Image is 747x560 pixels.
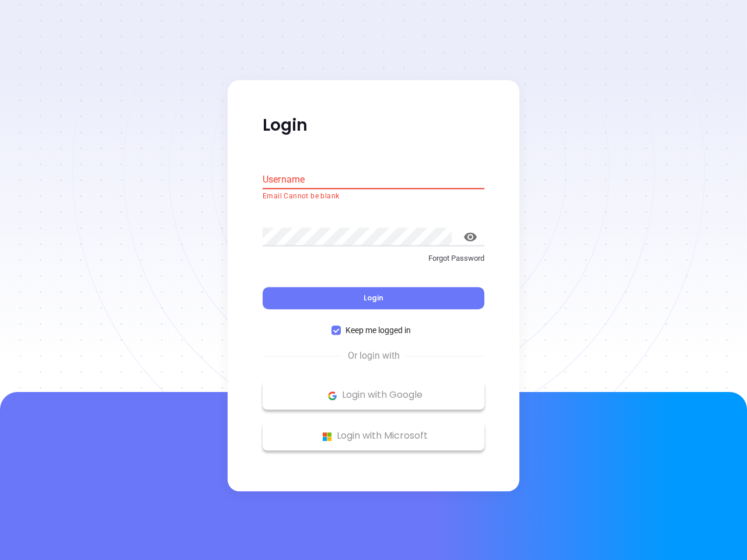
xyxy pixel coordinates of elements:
span: Or login with [342,349,406,363]
button: toggle password visibility [456,223,484,251]
p: Forgot Password [263,253,484,264]
button: Microsoft Logo Login with Microsoft [263,422,484,451]
img: Google Logo [325,388,340,403]
img: Microsoft Logo [320,429,334,444]
p: Login [263,115,484,136]
button: Google Logo Login with Google [263,381,484,410]
p: Login with Microsoft [268,428,479,445]
button: Login [263,288,484,310]
p: Login with Google [268,387,479,404]
p: Email Cannot be blank [263,191,484,202]
span: Keep me logged in [341,324,416,337]
span: Login [364,293,383,303]
a: Forgot Password [263,253,484,274]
